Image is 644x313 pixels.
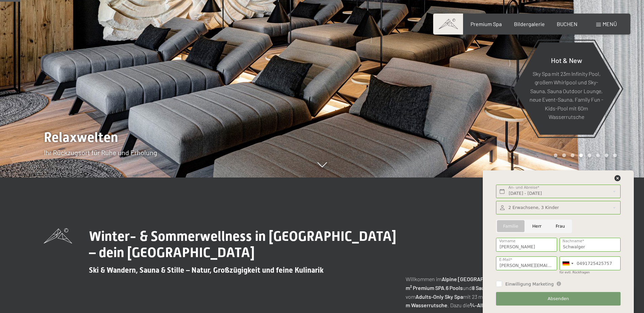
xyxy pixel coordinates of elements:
[571,153,574,157] div: Carousel Page 3
[472,285,494,291] strong: 8 Saunen
[89,266,324,274] span: Ski & Wandern, Sauna & Stille – Natur, Großzügigkeit und feine Kulinarik
[613,153,617,157] div: Carousel Page 8
[530,69,603,121] p: Sky Spa mit 23m Infinity Pool, großem Whirlpool und Sky-Sauna, Sauna Outdoor Lounge, neue Event-S...
[406,275,601,309] p: Willkommen im im Ahrntal. , und schaffen Raum für tiefe Erholung – vom mit 23 m Infinity-Rooftop-...
[605,153,608,157] div: Carousel Page 7
[579,153,583,157] div: Carousel Page 4 (Current Slide)
[548,296,569,302] span: Absenden
[551,153,617,157] div: Carousel Pagination
[505,281,554,287] span: Einwilligung Marketing
[562,153,566,157] div: Carousel Page 2
[496,292,620,306] button: Absenden
[588,153,591,157] div: Carousel Page 5
[89,228,396,260] span: Winter- & Sommerwellness in [GEOGRAPHIC_DATA] – dein [GEOGRAPHIC_DATA]
[446,285,463,291] strong: 6 Pools
[554,153,557,157] div: Carousel Page 1
[442,276,561,282] strong: Alpine [GEOGRAPHIC_DATA] [GEOGRAPHIC_DATA]
[559,271,590,274] label: für evtl. Rückfragen
[406,276,599,291] strong: 7.700 m² Premium SPA
[470,302,528,308] strong: ¾-All-Inclusive-Pension
[513,42,620,135] a: Hot & New Sky Spa mit 23m Infinity Pool, großem Whirlpool und Sky-Sauna, Sauna Outdoor Lounge, ne...
[514,21,545,27] a: Bildergalerie
[559,256,621,270] input: 01512 3456789
[557,21,577,27] a: BUCHEN
[603,21,617,27] span: Menü
[560,257,575,270] div: Germany (Deutschland): +49
[551,56,582,64] span: Hot & New
[596,153,600,157] div: Carousel Page 6
[416,293,463,300] strong: Adults-Only Sky Spa
[471,21,502,27] a: Premium Spa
